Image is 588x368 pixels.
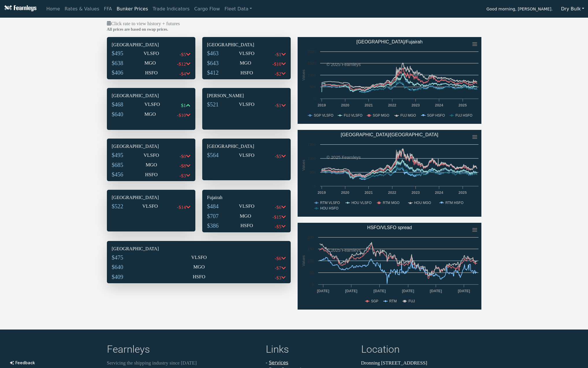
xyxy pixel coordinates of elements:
[307,235,314,240] text: 200
[179,173,186,179] span: -$3
[318,190,326,195] text: 2019
[414,201,431,205] text: HOU MGO
[107,359,259,367] p: Servicing the shipping industry since [DATE]
[307,142,316,147] text: 1500
[341,103,349,107] text: 2020
[207,222,219,229] span: $386
[298,37,481,124] svg: Singapore/Fujairah
[455,113,472,117] text: FUJ HSFO
[435,103,443,107] text: 2024
[301,255,305,266] text: Values
[364,103,372,107] text: 2021
[400,113,416,117] text: FUJ MGO
[239,101,255,108] p: VLSFO
[275,205,281,210] span: -$6
[112,274,123,280] span: $409
[266,359,354,366] li: -
[240,69,253,77] p: HSFO
[341,132,438,137] text: [GEOGRAPHIC_DATA]/[GEOGRAPHIC_DATA]
[112,162,123,168] span: $685
[266,343,354,357] h4: Links
[445,201,463,205] text: RTM HSFO
[367,225,412,230] text: HSFO/VLSFO spread
[320,206,338,210] text: HOU HSFO
[177,113,186,118] span: -$10
[275,103,281,108] span: -$1
[371,299,378,303] text: SGP
[458,103,466,107] text: 2025
[345,289,357,293] text: [DATE]
[207,195,286,200] h6: Fujairah
[307,61,316,65] text: 1500
[411,103,420,107] text: 2023
[240,222,253,229] p: HSFO
[179,154,186,159] span: -$0
[411,190,420,195] text: 2023
[373,289,385,293] text: [DATE]
[307,247,314,251] text: 150
[275,265,281,271] span: -$7
[327,248,361,253] text: © 2025 Fearnleys
[191,254,207,261] p: VLSFO
[112,152,123,158] span: $495
[361,359,481,367] p: Dronning [STREET_ADDRESS]
[202,139,291,180] div: [GEOGRAPHIC_DATA]$564VLSFO-$5
[179,52,186,57] span: -$5
[107,241,291,284] div: [GEOGRAPHIC_DATA]$475VLSFO-$6$640MGO-$7$409HSFO-$3
[207,101,219,108] span: $521
[207,152,219,158] span: $564
[408,299,415,303] text: FUJ
[458,190,466,195] text: 2025
[107,37,195,80] div: [GEOGRAPHIC_DATA]$495VLSFO-$5$638MGO-$12$406HSFO-$4
[311,282,314,287] text: 0
[107,27,168,32] b: All prices are based on swap prices.
[314,184,316,188] text: 0
[207,93,286,98] h6: [PERSON_NAME]
[177,61,186,67] span: -$12
[3,5,36,12] img: Fearnleys Logo
[62,3,102,15] a: Rates & Values
[427,113,445,117] text: SGP HSFO
[207,143,286,149] h6: [GEOGRAPHIC_DATA]
[142,203,158,210] p: VLSFO
[179,163,186,169] span: -$8
[301,69,305,80] text: Values
[314,113,333,117] text: SGP VLSFO
[389,299,397,303] text: RTM
[275,52,281,57] span: -$1
[144,50,159,57] p: VLSFO
[275,224,281,229] span: -$5
[272,61,281,67] span: -$10
[177,205,186,210] span: -$14
[314,97,316,101] text: 0
[275,256,281,261] span: -$6
[112,195,190,200] h6: [GEOGRAPHIC_DATA]
[112,69,123,76] span: $406
[193,273,205,281] p: HSFO
[318,103,326,107] text: 2019
[114,3,150,15] a: Bunker Prices
[327,62,361,67] text: © 2025 Fearnleys
[309,271,314,275] text: 50
[107,139,195,181] div: [GEOGRAPHIC_DATA]$495VLSFO-$0$685MGO-$8$456HSFO-$3
[107,20,481,27] p: Click rate to view history + futures
[207,203,219,209] span: $484
[202,88,291,130] div: [PERSON_NAME]$521VLSFO-$1
[112,101,123,108] span: $468
[150,3,192,15] a: Trade Indicators
[240,212,251,220] p: MGO
[383,201,399,205] text: RTM MGO
[112,203,123,209] span: $522
[146,161,157,169] p: MGO
[239,203,255,210] p: VLSFO
[307,156,316,161] text: 1000
[458,289,470,293] text: [DATE]
[239,152,255,159] p: VLSFO
[309,170,316,174] text: 500
[356,39,422,45] text: [GEOGRAPHIC_DATA]/Fujairah
[144,59,156,67] p: MGO
[202,190,291,232] div: Fujairah$484VLSFO-$6$707MGO-$15$386HSFO-$5
[364,190,372,195] text: 2021
[309,85,316,89] text: 500
[430,289,442,293] text: [DATE]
